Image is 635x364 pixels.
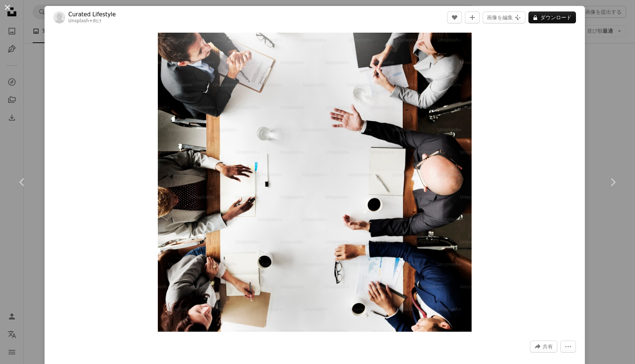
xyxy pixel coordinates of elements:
button: この画像でズームインする [158,33,472,332]
img: Curated Lifestyleのプロフィールを見る [53,12,65,23]
span: 共有 [543,341,553,352]
a: 次へ [590,147,635,218]
button: このビジュアルを共有する [530,341,557,352]
button: その他のアクション [560,341,576,352]
button: いいね！ [447,12,462,23]
div: 向け [68,18,116,24]
button: ダウンロード [528,12,576,23]
button: 画像を編集 [483,12,525,23]
button: コレクションに追加する [465,12,480,23]
img: ビジネスチームミーティングの計画戦略コンセプト [158,33,472,332]
a: Curated Lifestyle [68,11,116,18]
a: Unsplash+ [68,18,93,23]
